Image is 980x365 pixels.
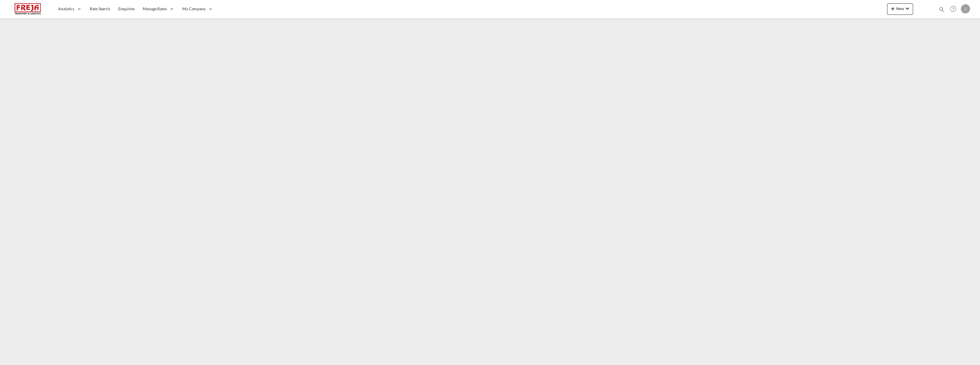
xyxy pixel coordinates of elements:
[961,4,970,13] div: J
[887,3,913,15] button: icon-plus 400-fgNewicon-chevron-down
[889,5,896,12] md-icon: icon-plus 400-fg
[889,6,911,11] span: New
[939,6,945,13] md-icon: icon-magnify
[118,6,135,11] span: Enquiries
[9,3,47,15] img: 586607c025bf11f083711d99603023e7.png
[182,6,206,12] span: My Company
[90,6,110,11] span: Rate Search
[939,6,945,15] div: icon-magnify
[948,4,958,14] span: Help
[948,4,961,14] div: Help
[58,6,74,12] span: Analytics
[143,6,167,12] span: Manage Rates
[904,5,911,12] md-icon: icon-chevron-down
